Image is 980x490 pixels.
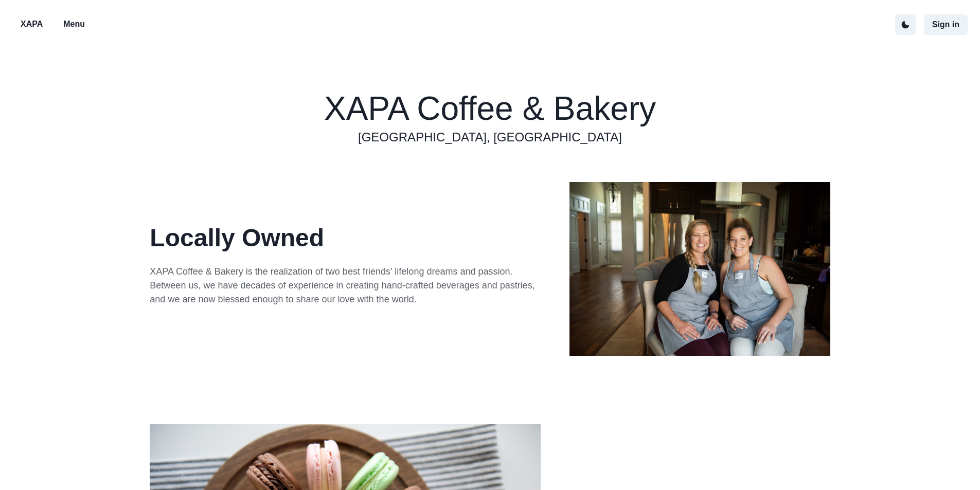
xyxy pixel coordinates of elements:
[569,182,830,356] img: xapa owners
[150,265,541,306] p: XAPA Coffee & Bakery is the realization of two best friends' lifelong dreams and passion. Between...
[924,14,968,35] button: Sign in
[63,18,85,30] p: Menu
[358,128,622,147] a: [GEOGRAPHIC_DATA], [GEOGRAPHIC_DATA]
[150,220,541,257] p: Locally Owned
[895,14,916,35] button: active dark theme mode
[21,18,43,30] p: XAPA
[324,90,656,128] h1: XAPA Coffee & Bakery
